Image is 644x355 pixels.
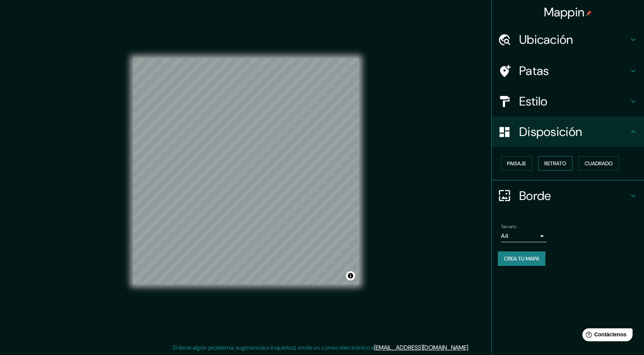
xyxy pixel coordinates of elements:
font: Tamaño [501,224,516,230]
font: Retrato [544,160,566,167]
canvas: Mapa [133,58,359,284]
button: Crea tu mapa [498,251,545,266]
div: Patas [492,56,644,86]
font: Si tiene algún problema, sugerencia o inquietud, envíe un correo electrónico a [172,344,374,352]
font: Patas [519,63,549,79]
div: Borde [492,181,644,211]
div: A4 [501,230,547,242]
font: Crea tu mapa [504,255,539,262]
iframe: Lanzador de widgets de ayuda [576,325,636,347]
button: Cuadrado [579,156,619,171]
div: Disposición [492,117,644,147]
font: . [468,344,469,352]
button: Activar o desactivar atribución [346,271,355,280]
font: Mappin [544,4,585,20]
a: [EMAIL_ADDRESS][DOMAIN_NAME] [374,344,468,352]
button: Retrato [538,156,572,171]
img: pin-icon.png [586,10,592,16]
button: Paisaje [501,156,532,171]
font: . [470,343,472,352]
font: . [469,343,470,352]
font: Borde [519,188,551,204]
font: Paisaje [507,160,526,167]
font: Disposición [519,124,582,140]
font: Ubicación [519,32,573,48]
font: Estilo [519,93,548,109]
div: Estilo [492,86,644,117]
div: Ubicación [492,24,644,55]
font: Cuadrado [585,160,613,167]
font: A4 [501,232,509,240]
